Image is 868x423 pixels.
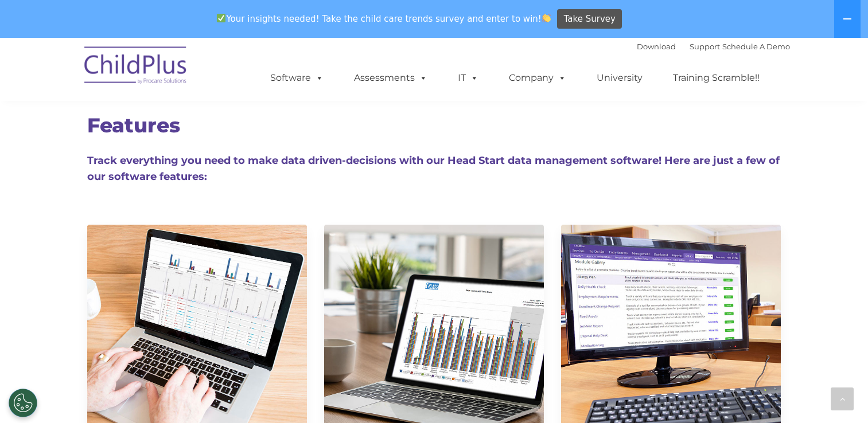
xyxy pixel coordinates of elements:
[87,113,180,138] span: Features
[722,42,790,51] a: Schedule A Demo
[564,9,616,29] span: Take Survey
[637,42,790,51] font: |
[637,42,676,51] a: Download
[259,66,335,89] a: Software
[585,66,654,89] a: University
[690,42,720,51] a: Support
[542,14,551,22] img: 👏
[342,66,439,89] a: Assessments
[79,38,193,96] img: ChildPlus by Procare Solutions
[497,66,578,89] a: Company
[446,66,490,89] a: IT
[661,66,771,89] a: Training Scramble!!
[9,389,37,417] button: Cookies Settings
[212,7,556,30] span: Your insights needed! Take the child care trends survey and enter to win!
[87,154,780,183] span: Track everything you need to make data driven-decisions with our Head Start data management softw...
[557,9,622,29] a: Take Survey
[217,14,225,22] img: ✅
